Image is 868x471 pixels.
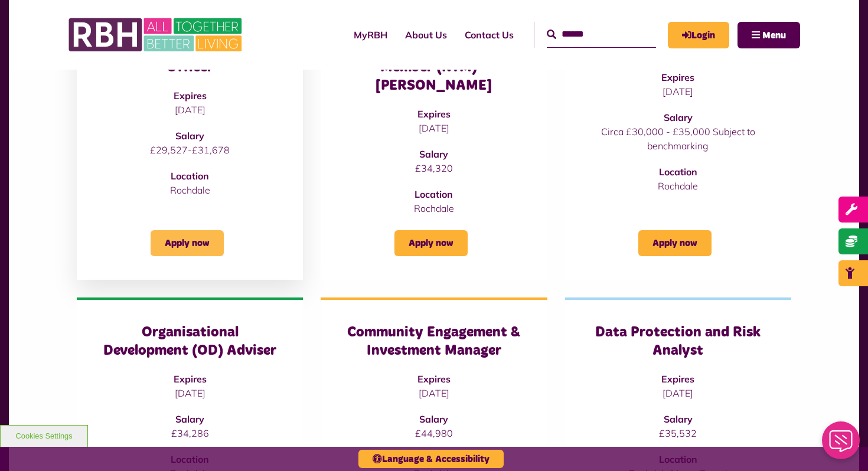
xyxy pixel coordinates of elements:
a: MyRBH [345,19,396,51]
a: Apply now [151,230,224,256]
p: £29,527-£31,678 [100,143,279,157]
strong: Salary [175,130,204,142]
button: Navigation [738,22,800,48]
a: Apply now [638,230,712,256]
strong: Location [415,188,453,200]
p: [DATE] [589,386,768,400]
p: Rochdale [344,201,523,215]
p: Rochdale [589,179,768,193]
button: Language & Accessibility [358,450,504,468]
input: Search [547,22,656,47]
p: £35,532 [589,426,768,440]
strong: Expires [417,373,451,385]
p: £34,320 [344,161,523,175]
strong: Salary [419,413,448,425]
p: £34,286 [100,426,279,440]
p: Rochdale [100,183,279,197]
strong: Salary [664,413,693,425]
p: [DATE] [344,121,523,135]
strong: Location [171,170,209,182]
strong: Expires [661,71,694,83]
a: About Us [396,19,456,51]
strong: Salary [664,112,693,123]
a: Apply now [394,230,468,256]
strong: Location [659,166,697,178]
strong: Salary [175,413,204,425]
strong: Salary [419,148,448,160]
strong: Expires [174,373,207,385]
a: MyRBH [668,22,729,48]
h3: Community Engagement & Investment Manager [344,323,523,360]
p: [DATE] [589,84,768,99]
p: £44,980 [344,426,523,440]
p: Circa £30,000 - £35,000 Subject to benchmarking [589,125,768,153]
iframe: Netcall Web Assistant for live chat [815,418,868,471]
strong: Expires [661,373,694,385]
p: [DATE] [100,103,279,117]
strong: Expires [174,90,207,102]
a: Contact Us [456,19,523,51]
h3: Data Protection and Risk Analyst [589,323,768,360]
img: RBH [68,12,245,58]
span: Menu [762,31,786,40]
strong: Expires [417,108,451,120]
p: [DATE] [100,386,279,400]
h3: Organisational Development (OD) Adviser [100,323,279,360]
p: [DATE] [344,386,523,400]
